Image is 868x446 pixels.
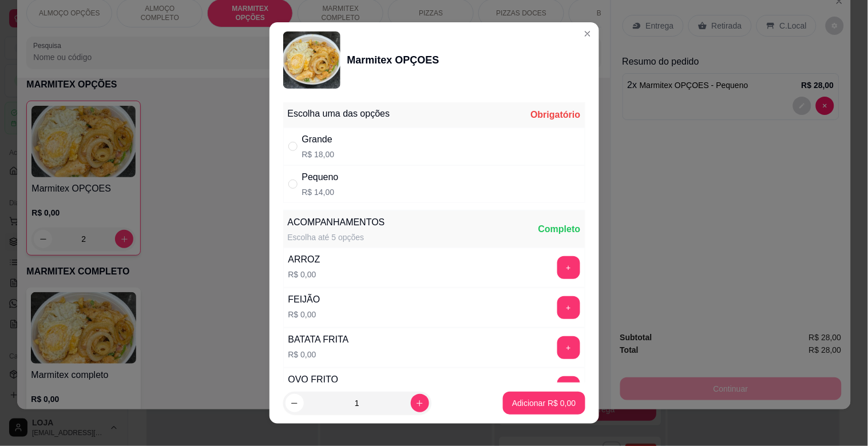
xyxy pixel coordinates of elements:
[288,309,320,320] p: R$ 0,00
[302,186,339,198] p: R$ 14,00
[557,296,580,319] button: add
[557,336,580,359] button: add
[288,269,320,280] p: R$ 0,00
[512,397,576,409] p: Adicionar R$ 0,00
[288,373,339,387] div: OVO FRITO
[288,253,320,266] div: ARROZ
[288,333,349,347] div: BATATA FRITA
[557,376,580,399] button: add
[538,222,581,236] div: Completo
[286,394,304,412] button: decrease-product-quantity
[288,293,320,306] div: FEIJÃO
[578,25,597,43] button: Close
[288,349,349,360] p: R$ 0,00
[288,107,390,121] div: Escolha uma das opções
[530,108,580,122] div: Obrigatório
[288,216,385,229] div: ACOMPANHAMENTOS
[302,170,339,184] div: Pequeno
[411,394,429,412] button: increase-product-quantity
[347,52,439,68] div: Marmitex OPÇOES
[503,392,585,415] button: Adicionar R$ 0,00
[283,31,340,89] img: product-image
[302,133,335,146] div: Grande
[288,232,385,243] div: Escolha até 5 opções
[557,256,580,279] button: add
[302,149,335,160] p: R$ 18,00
